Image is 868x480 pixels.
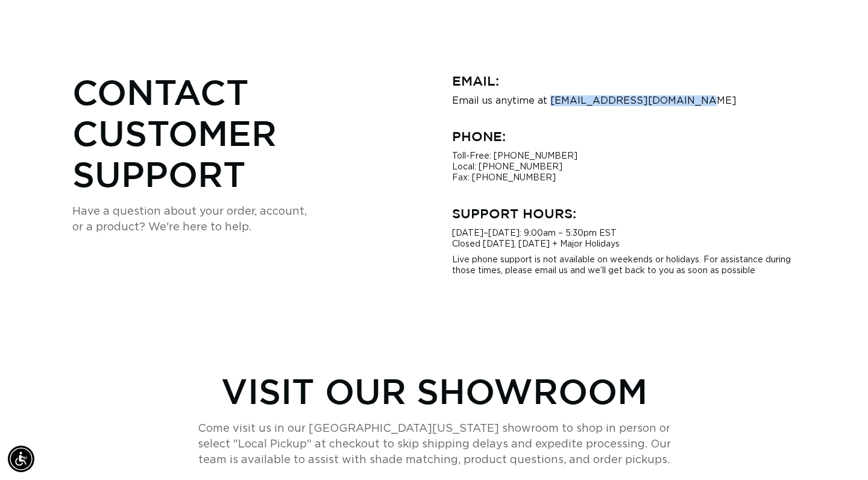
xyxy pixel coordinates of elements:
[72,204,416,235] p: Have a question about your order, account, or a product? We're here to help.
[8,446,34,472] div: Accessibility Menu
[808,422,868,480] iframe: Chat Widget
[193,370,675,411] h2: Visit Our Showroom
[452,228,796,250] p: [DATE]–[DATE]: 9:00am – 5:30pm EST Closed [DATE], [DATE] + Major Holidays
[452,95,796,106] p: Email us anytime at [EMAIL_ADDRESS][DOMAIN_NAME]
[72,71,416,194] h2: Contact Customer Support
[452,151,796,183] p: Toll-Free: [PHONE_NUMBER] Local: [PHONE_NUMBER] Fax: [PHONE_NUMBER]
[452,71,796,90] h3: Email:
[193,421,675,468] p: Come visit us in our [GEOGRAPHIC_DATA][US_STATE] showroom to shop in person or select "Local Pick...
[452,127,796,146] h3: Phone:
[452,204,796,223] h3: Support Hours:
[452,254,796,276] p: Live phone support is not available on weekends or holidays. For assistance during those times, p...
